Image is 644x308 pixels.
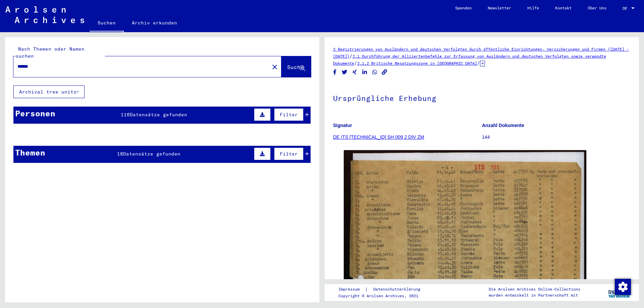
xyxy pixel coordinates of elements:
button: Filter [274,108,304,121]
mat-icon: close [271,63,279,71]
h1: Ursprüngliche Erhebung [333,83,631,112]
a: 2.1.2 Britische Besatzungszone in [GEOGRAPHIC_DATA] [357,61,477,66]
span: Filter [280,151,298,157]
span: / [350,53,353,59]
p: Die Arolsen Archives Online-Collections [489,286,580,292]
div: Personen [15,107,55,119]
a: Suchen [90,15,124,32]
a: Archiv erkunden [124,15,185,31]
a: DE ITS [TECHNICAL_ID] SH 009 2 DIV ZM [333,134,424,140]
div: Zustimmung ändern [614,279,631,295]
img: Arolsen_neg.svg [5,6,84,23]
a: Datenschutzerklärung [368,286,428,293]
button: Suche [281,56,311,77]
span: Filter [280,112,298,118]
p: 144 [482,134,631,141]
mat-label: Nach Themen oder Namen suchen [16,46,85,59]
span: Datensätze gefunden [130,112,187,118]
span: 116 [121,112,130,118]
img: Zustimmung ändern [615,279,631,295]
p: Copyright © Arolsen Archives, 2021 [338,293,428,299]
span: Suche [287,64,304,70]
a: Impressum [338,286,365,293]
img: yv_logo.png [607,284,632,301]
a: 2.1 Durchführung der Alliiertenbefehle zur Erfassung von Ausländern und deutschen Verfolgten sowi... [333,54,606,66]
span: DE [623,6,630,11]
b: Anzahl Dokumente [482,123,524,128]
button: Share on Facebook [331,68,338,76]
a: 2 Registrierungen von Ausländern und deutschen Verfolgten durch öffentliche Einrichtungen, Versic... [333,47,629,59]
p: wurden entwickelt in Partnerschaft mit [489,292,580,298]
b: Signatur [333,123,352,128]
button: Share on Xing [351,68,358,76]
span: / [354,60,357,66]
span: / [477,60,480,66]
button: Filter [274,147,304,160]
button: Share on WhatsApp [371,68,378,76]
button: Share on LinkedIn [361,68,368,76]
button: Share on Twitter [341,68,348,76]
button: Copy link [381,68,388,76]
div: | [338,286,428,293]
button: Archival tree units [13,85,85,98]
button: Clear [268,60,281,73]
